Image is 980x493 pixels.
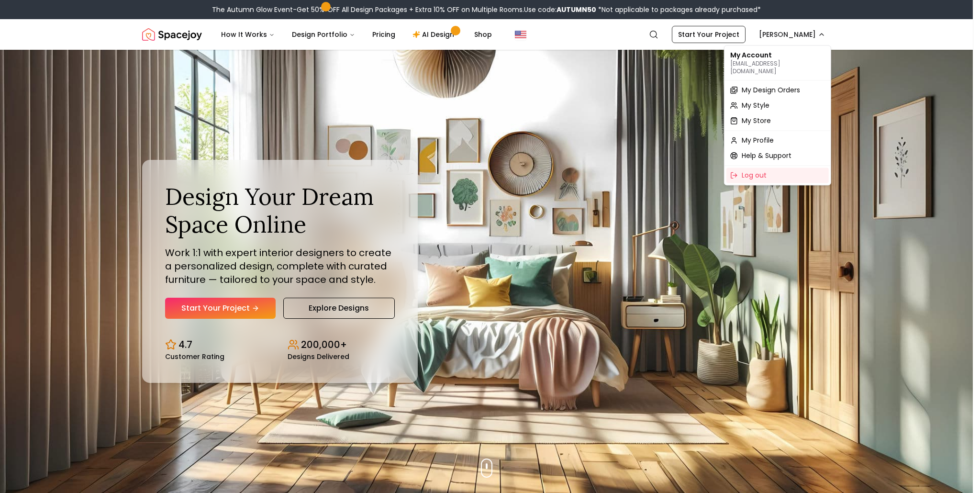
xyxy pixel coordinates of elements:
[742,151,791,160] span: Help & Support
[726,98,829,113] a: My Style
[726,47,829,78] div: My Account
[726,148,829,163] a: Help & Support
[742,85,800,95] span: My Design Orders
[742,116,771,125] span: My Store
[726,113,829,128] a: My Store
[742,135,774,145] span: My Profile
[726,82,829,98] a: My Design Orders
[742,170,767,180] span: Log out
[726,133,829,148] a: My Profile
[724,45,831,185] div: [PERSON_NAME]
[742,101,769,110] span: My Style
[730,60,825,75] p: [EMAIL_ADDRESS][DOMAIN_NAME]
